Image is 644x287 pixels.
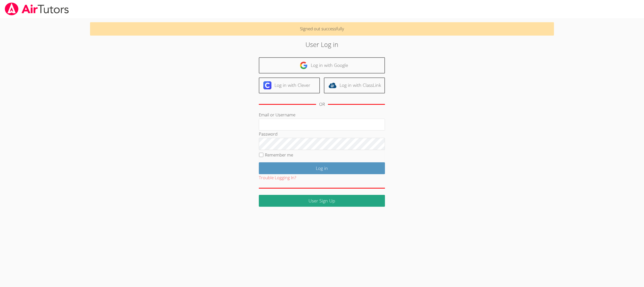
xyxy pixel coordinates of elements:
[259,174,296,181] button: Trouble Logging In?
[265,152,293,158] label: Remember me
[324,77,385,93] a: Log in with ClassLink
[259,77,320,93] a: Log in with Clever
[259,57,385,73] a: Log in with Google
[259,195,385,207] a: User Sign Up
[4,3,69,15] img: airtutors_banner-c4298cdbf04f3fff15de1276eac7730deb9818008684d7c2e4769d2f7ddbe033.png
[259,131,277,137] label: Password
[90,22,554,36] p: Signed out successfully
[319,101,325,108] div: OR
[300,61,308,69] img: google-logo-50288ca7cdecda66e5e0955fdab243c47b7ad437acaf1139b6f446037453330a.svg
[148,40,496,49] h2: User Log in
[263,81,271,89] img: clever-logo-6eab21bc6e7a338710f1a6ff85c0baf02591cd810cc4098c63d3a4b26e2feb20.svg
[259,112,295,118] label: Email or Username
[259,162,385,174] input: Log in
[328,81,337,89] img: classlink-logo-d6bb404cc1216ec64c9a2012d9dc4662098be43eaf13dc465df04b49fa7ab582.svg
